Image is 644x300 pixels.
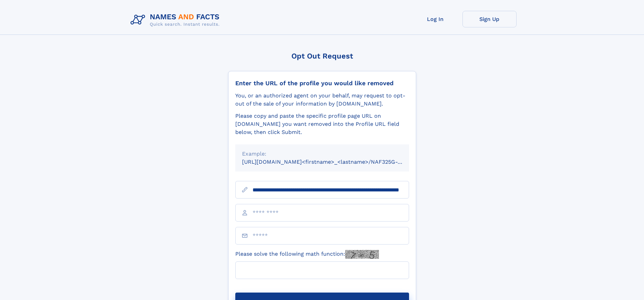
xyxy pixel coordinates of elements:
[235,79,409,87] div: Enter the URL of the profile you would like removed
[242,150,402,158] div: Example:
[235,250,379,259] label: Please solve the following math function:
[408,11,462,27] a: Log In
[462,11,517,27] a: Sign Up
[235,92,409,108] div: You, or an authorized agent on your behalf, may request to opt-out of the sale of your informatio...
[128,11,225,29] img: Logo Names and Facts
[235,112,409,136] div: Please copy and paste the specific profile page URL on [DOMAIN_NAME] you want removed into the Pr...
[228,52,416,60] div: Opt Out Request
[242,159,422,165] small: [URL][DOMAIN_NAME]<firstname>_<lastname>/NAF325G-xxxxxxxx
